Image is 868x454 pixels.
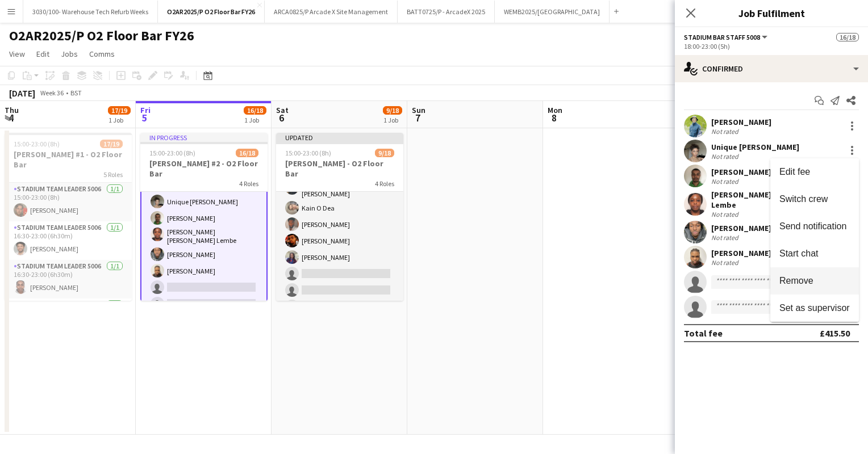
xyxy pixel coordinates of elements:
button: Remove [770,267,859,295]
button: Set as supervisor [770,295,859,322]
button: Switch crew [770,186,859,213]
span: Start chat [779,249,818,258]
span: Send notification [779,221,846,231]
span: Switch crew [779,194,828,204]
button: Start chat [770,240,859,267]
span: Set as supervisor [779,303,850,313]
button: Edit fee [770,158,859,186]
span: Edit fee [779,167,810,176]
button: Send notification [770,213,859,240]
span: Remove [779,276,813,285]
